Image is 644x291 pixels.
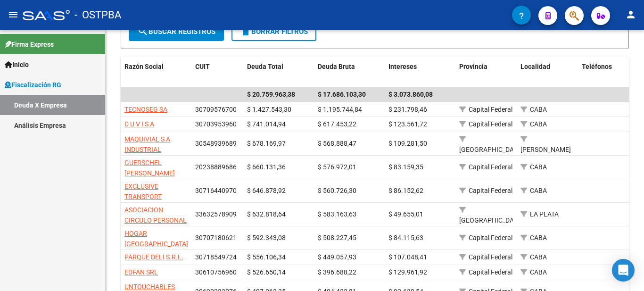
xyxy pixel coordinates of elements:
span: $ 646.878,92 [247,187,286,194]
span: Capital Federal [469,120,512,128]
span: Razón Social [124,63,164,70]
span: CABA [530,187,547,194]
span: $ 3.073.860,08 [388,91,433,98]
mat-icon: delete [240,25,251,37]
span: $ 129.961,92 [388,268,427,276]
mat-icon: menu [8,9,19,20]
span: [GEOGRAPHIC_DATA] [459,146,523,153]
span: - OSTPBA [74,5,121,25]
span: Capital Federal [469,106,512,113]
span: $ 632.818,64 [247,210,286,218]
span: D U V I S A [124,120,154,128]
span: CABA [530,253,547,261]
span: LA PLATA [530,210,559,218]
span: $ 556.106,34 [247,253,286,261]
span: 30707180621 [195,234,237,241]
span: CABA [530,106,547,113]
span: 30716440970 [195,187,237,194]
span: Deuda Bruta [318,63,355,70]
span: GUERSCHEL [PERSON_NAME] [124,159,175,177]
span: PARQUE DELI S.R.L. [124,253,183,261]
span: EXCLUSIVE TRANSPORT [124,183,162,201]
span: Capital Federal [469,268,512,276]
span: $ 1.427.543,30 [247,106,291,113]
span: $ 449.057,93 [318,253,356,261]
span: $ 568.888,47 [318,140,356,147]
span: [GEOGRAPHIC_DATA] [459,216,523,224]
span: $ 592.343,08 [247,234,286,241]
span: CABA [530,163,547,171]
span: Provincia [459,63,487,70]
span: CABA [530,234,547,241]
span: Localidad [520,63,550,70]
span: $ 20.759.963,38 [247,91,295,98]
span: $ 231.798,46 [388,106,427,113]
button: Borrar Filtros [231,22,316,41]
span: $ 49.655,01 [388,210,423,218]
span: Deuda Total [247,63,283,70]
span: $ 1.195.744,84 [318,106,362,113]
span: EDFAN SRL [124,268,158,276]
span: $ 678.169,97 [247,140,286,147]
span: $ 576.972,01 [318,163,356,171]
span: Capital Federal [469,253,512,261]
span: TECNOSEG SA [124,106,167,113]
span: $ 84.115,63 [388,234,423,241]
span: $ 86.152,62 [388,187,423,194]
span: $ 83.159,35 [388,163,423,171]
span: 30709576700 [195,106,237,113]
datatable-header-cell: Localidad [517,57,578,88]
span: HOGAR [GEOGRAPHIC_DATA] SRL [124,230,188,259]
button: Buscar Registros [129,22,224,41]
span: 20238889686 [195,163,237,171]
span: $ 583.163,63 [318,210,356,218]
span: [PERSON_NAME] [520,146,571,153]
span: $ 617.453,22 [318,120,356,128]
span: 30703953960 [195,120,237,128]
span: $ 660.131,36 [247,163,286,171]
span: $ 109.281,50 [388,140,427,147]
span: CUIT [195,63,210,70]
span: Fiscalización RG [5,80,61,90]
span: Capital Federal [469,234,512,241]
mat-icon: person [625,9,636,20]
span: Capital Federal [469,187,512,194]
span: Intereses [388,63,417,70]
div: Open Intercom Messenger [612,259,635,282]
datatable-header-cell: Deuda Bruta [314,57,385,88]
span: $ 526.650,14 [247,268,286,276]
datatable-header-cell: Razón Social [121,57,191,88]
span: $ 107.048,41 [388,253,427,261]
span: $ 17.686.103,30 [318,91,366,98]
span: 33632578909 [195,210,237,218]
span: CABA [530,120,547,128]
span: Capital Federal [469,163,512,171]
span: Borrar Filtros [240,27,308,36]
span: $ 741.014,94 [247,120,286,128]
span: 30610756960 [195,268,237,276]
span: $ 123.561,72 [388,120,427,128]
span: ASOCIACION CIRCULO PERSONAL POLICIAL [GEOGRAPHIC_DATA] [124,206,188,246]
span: MAQUIVIAL S A INDUSTRIAL [124,135,170,154]
span: $ 508.227,45 [318,234,356,241]
span: Buscar Registros [137,27,215,36]
span: 30548939689 [195,140,237,147]
datatable-header-cell: Provincia [455,57,517,88]
datatable-header-cell: Deuda Total [243,57,314,88]
datatable-header-cell: Intereses [385,57,455,88]
span: 30718549724 [195,253,237,261]
mat-icon: search [137,25,149,37]
span: CABA [530,268,547,276]
span: Firma Express [5,39,54,50]
span: $ 396.688,22 [318,268,356,276]
span: Inicio [5,59,29,70]
span: Teléfonos [582,63,612,70]
span: $ 560.726,30 [318,187,356,194]
datatable-header-cell: CUIT [191,57,243,88]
